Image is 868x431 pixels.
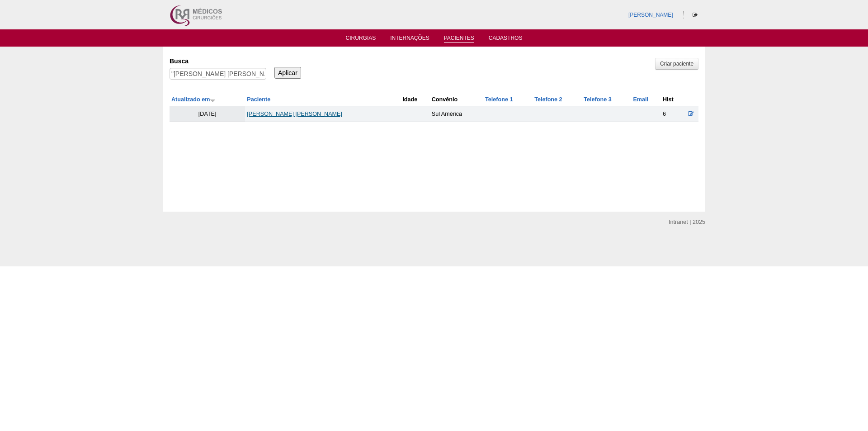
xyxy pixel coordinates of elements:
[210,97,216,103] img: ordem crescente
[170,106,245,122] td: [DATE]
[661,106,684,122] td: 6
[669,218,705,227] div: Intranet | 2025
[534,96,562,103] a: Telefone 2
[247,111,342,117] a: [PERSON_NAME] [PERSON_NAME]
[170,57,266,66] label: Busca
[390,35,429,44] a: Internações
[170,68,266,80] input: Digite os termos que você deseja procurar.
[444,35,474,43] a: Pacientes
[401,93,429,106] th: Idade
[628,12,673,18] a: [PERSON_NAME]
[489,35,523,44] a: Cadastros
[633,96,648,103] a: Email
[430,106,483,122] td: Sul América
[661,93,684,106] th: Hist
[693,12,698,18] i: Sair
[346,35,376,44] a: Cirurgias
[247,96,270,103] a: Paciente
[485,96,513,103] a: Telefone 1
[274,67,301,79] input: Aplicar
[655,58,698,70] a: Criar paciente
[430,93,483,106] th: Convênio
[171,96,216,103] a: Atualizado em
[584,96,611,103] a: Telefone 3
